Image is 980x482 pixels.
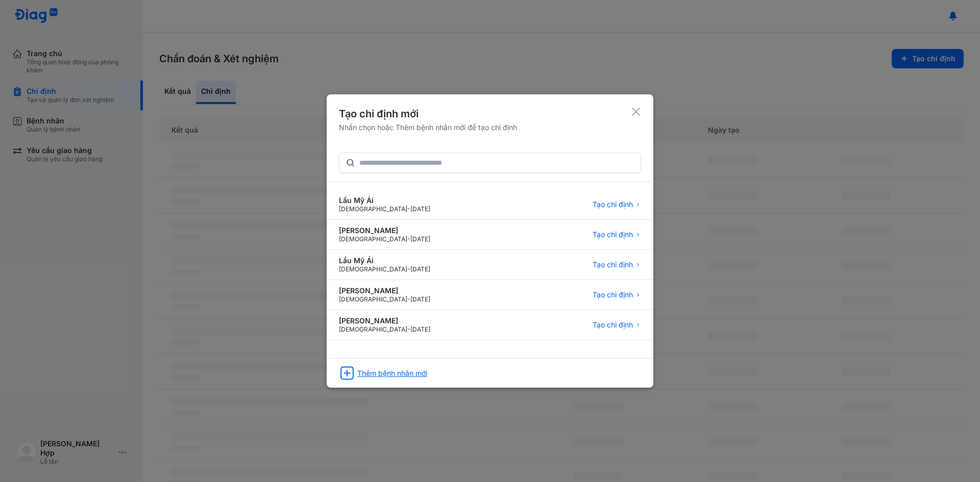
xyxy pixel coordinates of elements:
span: - [407,205,410,213]
span: Tạo chỉ định [593,200,633,209]
span: - [407,295,410,303]
span: - [407,235,410,243]
span: [DEMOGRAPHIC_DATA] [339,325,407,333]
div: Lầu Mỹ Ái [339,196,430,205]
span: [DATE] [410,235,430,243]
span: [DEMOGRAPHIC_DATA] [339,265,407,273]
span: Tạo chỉ định [593,260,633,269]
span: Tạo chỉ định [593,230,633,239]
span: [DATE] [410,205,430,213]
div: Thêm bệnh nhân mới [357,369,427,378]
span: [DEMOGRAPHIC_DATA] [339,295,407,303]
div: Tạo chỉ định mới [339,107,517,121]
div: [PERSON_NAME] [339,316,430,325]
span: [DATE] [410,265,430,273]
span: Tạo chỉ định [593,290,633,299]
span: [DEMOGRAPHIC_DATA] [339,235,407,243]
span: - [407,325,410,333]
div: Lầu Mỹ Ái [339,256,430,265]
div: [PERSON_NAME] [339,286,430,295]
span: [DEMOGRAPHIC_DATA] [339,205,407,213]
span: [DATE] [410,325,430,333]
div: Nhấn chọn hoặc Thêm bệnh nhân mới để tạo chỉ định [339,123,517,132]
span: - [407,265,410,273]
span: [DATE] [410,295,430,303]
span: Tạo chỉ định [593,320,633,329]
div: [PERSON_NAME] [339,226,430,235]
